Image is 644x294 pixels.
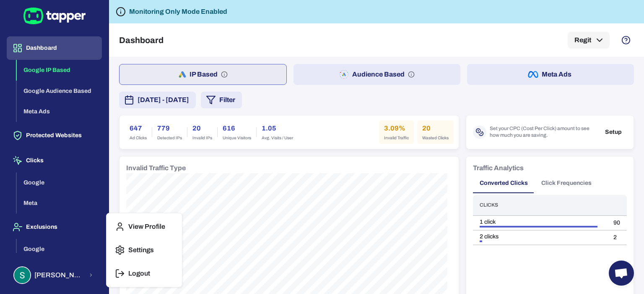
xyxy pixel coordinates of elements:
[128,222,165,231] p: View Profile
[110,217,179,237] button: View Profile
[110,240,179,260] button: Settings
[128,269,150,278] p: Logout
[609,261,634,286] div: Open chat
[128,246,154,254] p: Settings
[110,263,179,284] button: Logout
